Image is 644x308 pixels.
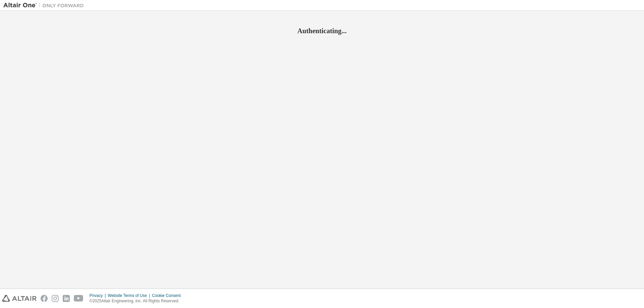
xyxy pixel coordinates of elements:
[152,293,184,298] div: Cookie Consent
[74,295,84,302] img: youtube.svg
[90,293,108,298] div: Privacy
[63,295,70,302] img: linkedin.svg
[2,295,37,302] img: altair_logo.svg
[3,26,641,35] h2: Authenticating...
[3,2,87,9] img: Altair One
[90,298,185,304] p: © 2025 Altair Engineering, Inc. All Rights Reserved.
[108,293,152,298] div: Website Terms of Use
[41,295,48,302] img: facebook.svg
[52,295,59,302] img: instagram.svg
